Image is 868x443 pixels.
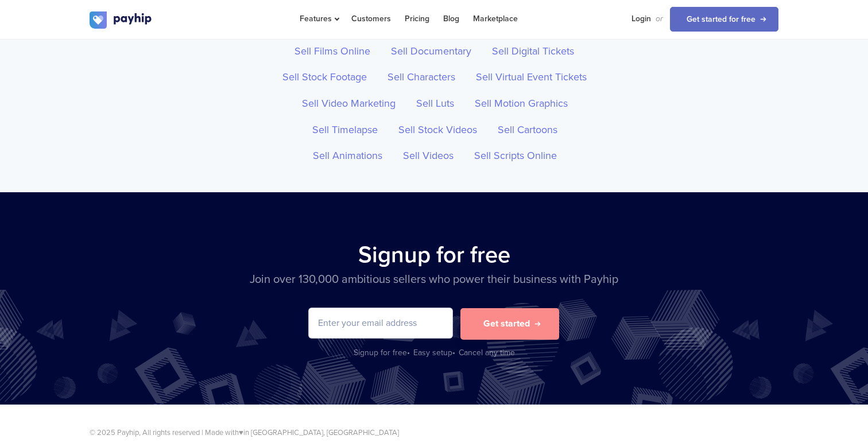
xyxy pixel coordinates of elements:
[239,428,243,437] span: ♥
[390,117,486,143] a: Sell Stock Videos
[304,143,391,169] a: Sell Animations
[460,308,559,340] button: Get started
[90,11,153,29] img: logo.svg
[467,64,595,91] a: Sell Virtual Event Tickets
[286,38,379,65] a: Sell Films Online
[413,347,456,359] div: Easy setup
[90,428,778,438] p: © 2025 Payhip, All rights reserved | Made with in [GEOGRAPHIC_DATA], [GEOGRAPHIC_DATA]
[483,38,583,65] a: Sell Digital Tickets
[452,348,455,357] span: •
[407,348,410,357] span: •
[293,91,404,117] a: Sell Video Marketing
[274,64,375,91] a: Sell Stock Footage
[459,347,515,359] div: Cancel any time
[382,38,480,65] a: Sell Documentary
[394,143,462,169] a: Sell Videos
[90,271,778,288] p: Join over 130,000 ambitious sellers who power their business with Payhip
[670,7,778,32] a: Get started for free
[466,91,576,117] a: Sell Motion Graphics
[300,14,338,24] span: Features
[408,91,463,117] a: Sell Luts
[309,308,452,338] input: Enter your email address
[304,117,386,143] a: Sell Timelapse
[354,347,411,359] div: Signup for free
[90,238,778,271] h2: Signup for free
[379,64,464,91] a: Sell Characters
[466,143,565,169] a: Sell Scripts Online
[489,117,566,143] a: Sell Cartoons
